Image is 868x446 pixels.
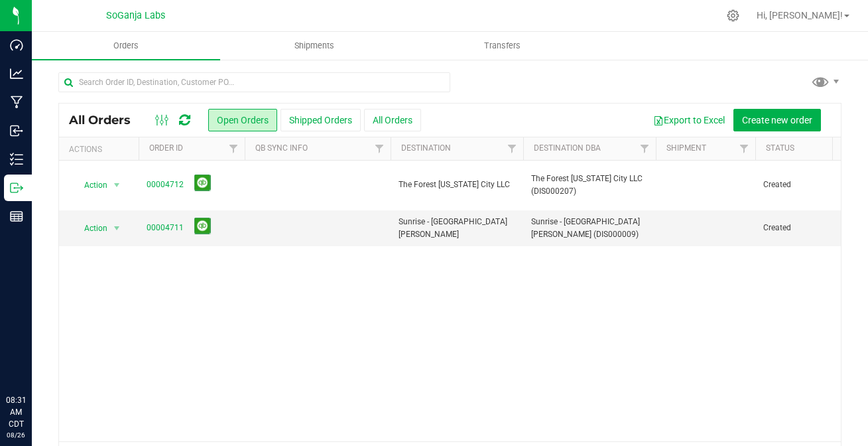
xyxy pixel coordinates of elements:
div: Actions [69,145,133,154]
span: Shipments [277,40,352,52]
p: 08/26 [6,430,26,440]
inline-svg: Analytics [10,67,23,80]
span: Create new order [742,115,812,125]
a: Shipment [666,143,706,153]
span: select [109,219,125,238]
a: 00004711 [147,222,184,234]
inline-svg: Inbound [10,124,23,137]
span: Sunrise - [GEOGRAPHIC_DATA][PERSON_NAME] (DIS000009) [531,216,648,241]
span: Hi, [PERSON_NAME]! [757,10,843,21]
a: Transfers [408,32,596,60]
span: SoGanja Labs [106,10,165,21]
button: All Orders [364,109,421,131]
p: 08:31 AM CDT [6,394,26,430]
span: select [109,176,125,194]
span: Created [763,222,847,234]
a: Destination [401,143,451,153]
a: Order ID [149,143,183,153]
button: Export to Excel [645,109,733,131]
input: Search Order ID, Destination, Customer PO... [58,72,450,92]
inline-svg: Manufacturing [10,96,23,109]
span: Action [72,219,108,238]
button: Create new order [733,109,821,131]
span: Transfers [466,40,538,52]
iframe: Resource center [13,340,53,380]
inline-svg: Reports [10,210,23,223]
a: Destination DBA [534,143,601,153]
button: Shipped Orders [280,109,361,131]
a: Orders [32,32,220,60]
span: The Forest [US_STATE] City LLC [399,179,515,191]
a: Filter [369,137,391,160]
a: Filter [733,137,755,160]
div: Manage settings [725,9,741,22]
a: Status [766,143,794,153]
inline-svg: Inventory [10,153,23,166]
a: Filter [501,137,523,160]
a: Filter [223,137,245,160]
span: The Forest [US_STATE] City LLC (DIS000207) [531,173,648,198]
button: Open Orders [208,109,277,131]
span: Action [72,176,108,194]
span: Orders [95,40,156,52]
span: All Orders [69,113,144,127]
inline-svg: Outbound [10,181,23,194]
a: Filter [634,137,656,160]
a: 00004712 [147,179,184,191]
span: Sunrise - [GEOGRAPHIC_DATA][PERSON_NAME] [399,216,515,241]
inline-svg: Dashboard [10,38,23,52]
a: QB Sync Info [255,143,308,153]
span: Created [763,179,847,191]
a: Shipments [220,32,408,60]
